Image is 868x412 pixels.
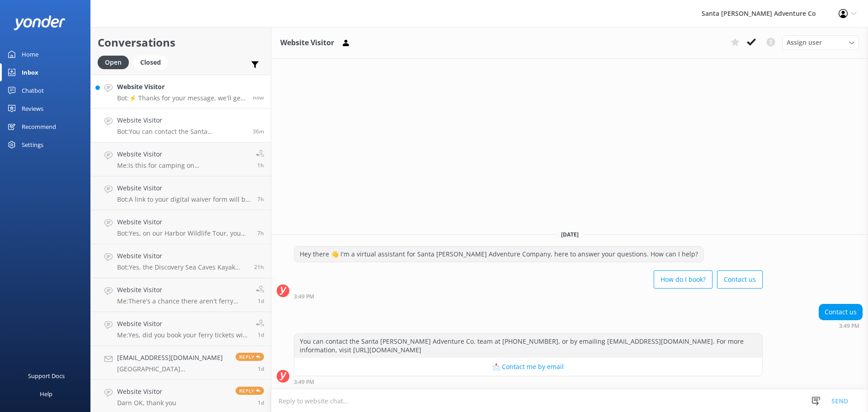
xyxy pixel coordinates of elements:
div: Support Docs [28,367,65,385]
span: Oct 15 2025 03:49pm (UTC -07:00) America/Tijuana [253,128,264,135]
div: Open [98,56,129,69]
button: 📩 Contact me by email [294,358,762,376]
a: Website VisitorMe:Is this for camping on [GEOGRAPHIC_DATA][PERSON_NAME] or for outdoor education ... [91,142,271,176]
p: Me: There's a chance there aren't ferry tickets left to buy, what day are you looking at? [117,297,249,305]
a: Website VisitorBot:Yes, on our Harbor Wildlife Tour, you have a great chance of seeing sea lions ... [91,210,271,244]
h2: Conversations [98,34,264,51]
span: Oct 14 2025 01:05pm (UTC -07:00) America/Tijuana [258,365,264,373]
a: Closed [133,57,172,67]
span: Oct 15 2025 04:26pm (UTC -07:00) America/Tijuana [253,94,264,101]
p: Bot: You can contact the Santa [PERSON_NAME] Adventure Co. team at [PHONE_NUMBER], or by emailing... [117,128,246,136]
div: Closed [133,56,168,69]
h4: Website Visitor [117,387,176,397]
div: Contact us [819,304,862,320]
a: Website VisitorBot:⚡ Thanks for your message, we'll get back to you as soon as we can. You're als... [91,75,271,109]
span: Oct 15 2025 08:57am (UTC -07:00) America/Tijuana [257,195,264,203]
h4: Website Visitor [117,82,246,92]
h3: Website Visitor [280,37,334,49]
h4: Website Visitor [117,319,249,329]
button: How do I book? [654,270,712,289]
a: Website VisitorMe:There's a chance there aren't ferry tickets left to buy, what day are you looki... [91,278,271,312]
div: Chatbot [22,81,44,99]
p: Bot: Yes, the Discovery Sea Caves Kayak Tour operates most days from February to November, depend... [117,263,247,271]
h4: Website Visitor [117,285,249,295]
div: Assign User [782,35,859,50]
div: You can contact the Santa [PERSON_NAME] Adventure Co. team at [PHONE_NUMBER], or by emailing [EMA... [294,334,762,358]
span: Reply [236,353,264,361]
p: Me: Yes, did you book your ferry tickets with us directly? [117,331,249,339]
p: Darn OK, thank you [117,399,176,407]
div: Inbox [22,63,38,81]
div: Recommend [22,118,56,136]
p: Bot: ⚡ Thanks for your message, we'll get back to you as soon as we can. You're also welcome to k... [117,94,246,102]
p: Bot: A link to your digital waiver form will be provided in your confirmation email. Each guest m... [117,195,250,204]
h4: Website Visitor [117,251,247,261]
div: Oct 15 2025 03:49pm (UTC -07:00) America/Tijuana [819,322,863,329]
span: Oct 15 2025 03:20pm (UTC -07:00) America/Tijuana [257,161,264,169]
div: Reviews [22,99,43,118]
span: Oct 15 2025 08:30am (UTC -07:00) America/Tijuana [257,229,264,237]
h4: Website Visitor [117,115,246,125]
div: Oct 15 2025 03:49pm (UTC -07:00) America/Tijuana [294,379,763,385]
strong: 3:49 PM [839,323,859,329]
a: Website VisitorBot:A link to your digital waiver form will be provided in your confirmation email... [91,176,271,210]
h4: Website Visitor [117,183,250,193]
a: Open [98,57,133,67]
p: [GEOGRAPHIC_DATA][PERSON_NAME], [EMAIL_ADDRESS][DOMAIN_NAME], [DATE] [DATE], Party size of 2, kay... [117,365,229,373]
a: Website VisitorMe:Yes, did you book your ferry tickets with us directly?1d [91,312,271,346]
span: Oct 14 2025 02:52pm (UTC -07:00) America/Tijuana [258,297,264,305]
h4: Website Visitor [117,149,249,159]
div: Help [40,385,52,403]
p: Bot: Yes, on our Harbor Wildlife Tour, you have a great chance of seeing sea lions and other wild... [117,229,250,237]
img: yonder-white-logo.png [14,15,66,30]
span: Oct 14 2025 07:13pm (UTC -07:00) America/Tijuana [254,263,264,271]
span: [DATE] [556,231,584,238]
div: Home [22,45,38,63]
a: Website VisitorBot:You can contact the Santa [PERSON_NAME] Adventure Co. team at [PHONE_NUMBER], ... [91,109,271,142]
a: [EMAIL_ADDRESS][DOMAIN_NAME][GEOGRAPHIC_DATA][PERSON_NAME], [EMAIL_ADDRESS][DOMAIN_NAME], [DATE] ... [91,346,271,380]
p: Me: Is this for camping on [GEOGRAPHIC_DATA][PERSON_NAME] or for outdoor education trip on the ma... [117,161,249,170]
span: Oct 14 2025 02:51pm (UTC -07:00) America/Tijuana [258,331,264,339]
span: Oct 14 2025 11:14am (UTC -07:00) America/Tijuana [258,399,264,407]
span: Reply [236,387,264,395]
div: Settings [22,136,43,154]
h4: Website Visitor [117,217,250,227]
div: Hey there 👋 I'm a virtual assistant for Santa [PERSON_NAME] Adventure Company, here to answer you... [294,246,703,262]
div: Oct 15 2025 03:49pm (UTC -07:00) America/Tijuana [294,293,763,299]
h4: [EMAIL_ADDRESS][DOMAIN_NAME] [117,353,229,363]
strong: 3:49 PM [294,294,314,299]
a: Website VisitorBot:Yes, the Discovery Sea Caves Kayak Tour operates most days from February to No... [91,244,271,278]
span: Assign user [787,38,822,47]
strong: 3:49 PM [294,379,314,385]
button: Contact us [717,270,763,289]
